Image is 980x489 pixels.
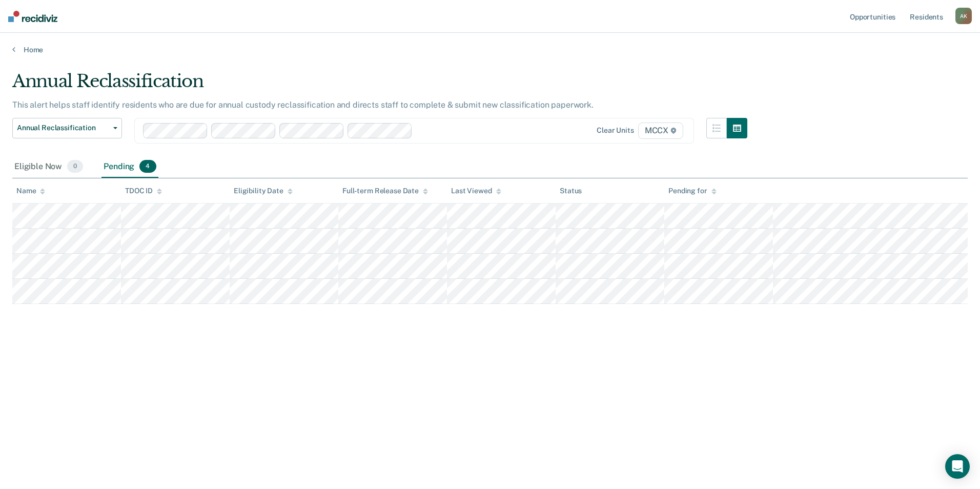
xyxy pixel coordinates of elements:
div: Eligibility Date [234,187,293,195]
span: Annual Reclassification [17,124,109,132]
span: 0 [67,160,83,173]
div: Clear units [597,126,634,135]
div: Annual Reclassification [12,71,747,100]
div: Pending for [668,187,716,195]
p: This alert helps staff identify residents who are due for annual custody reclassification and dir... [12,100,594,110]
div: Open Intercom Messenger [945,454,970,479]
div: TDOC ID [125,187,162,195]
div: Eligible Now0 [12,156,85,178]
span: 4 [139,160,156,173]
button: Annual Reclassification [12,118,122,138]
div: Last Viewed [451,187,501,195]
div: Status [560,187,582,195]
img: Recidiviz [8,11,57,22]
div: Pending4 [101,156,158,178]
div: A K [955,8,972,24]
a: Home [12,45,968,54]
button: AK [955,8,972,24]
div: Full-term Release Date [342,187,428,195]
span: MCCX [638,123,683,139]
div: Name [16,187,45,195]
